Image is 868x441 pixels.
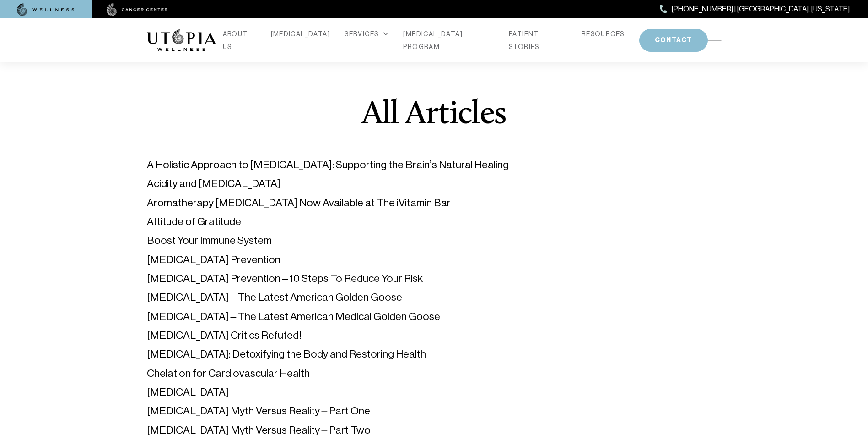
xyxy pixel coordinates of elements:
[639,29,708,52] button: CONTACT
[17,3,75,16] img: wellness
[147,177,280,189] a: Acidity and [MEDICAL_DATA]
[318,99,550,132] h1: All Articles
[403,28,494,53] a: [MEDICAL_DATA] PROGRAM
[147,310,441,322] a: [MEDICAL_DATA] – The Latest American Medical Golden Goose
[509,28,567,53] a: PATIENT STORIES
[147,197,451,209] a: Aromatherapy [MEDICAL_DATA] Now Available at The iVitamin Bar
[147,254,280,265] a: [MEDICAL_DATA] Prevention
[147,424,371,436] a: [MEDICAL_DATA] Myth Versus Reality – Part Two
[223,28,256,53] a: ABOUT US
[147,348,426,360] a: [MEDICAL_DATA]: Detoxifying the Body and Restoring Health
[147,272,423,284] a: [MEDICAL_DATA] Prevention – 10 Steps To Reduce Your Risk
[147,405,371,417] a: [MEDICAL_DATA] Myth Versus Reality – Part One
[345,28,388,40] div: SERVICES
[147,386,229,398] a: [MEDICAL_DATA]
[672,3,850,15] span: [PHONE_NUMBER] | [GEOGRAPHIC_DATA], [US_STATE]
[147,29,216,51] img: logo
[147,291,403,303] a: [MEDICAL_DATA] – The Latest American Golden Goose
[107,3,168,16] img: cancer center
[147,234,272,246] a: Boost Your Immune System
[708,37,722,44] img: icon-hamburger
[147,215,241,227] a: Attitude of Gratitude
[147,159,509,171] a: A Holistic Approach to [MEDICAL_DATA]: Supporting the Brain’s Natural Healing
[660,3,850,15] a: [PHONE_NUMBER] | [GEOGRAPHIC_DATA], [US_STATE]
[271,28,330,40] a: [MEDICAL_DATA]
[147,367,310,379] a: Chelation for Cardiovascular Health
[147,329,302,341] a: [MEDICAL_DATA] Critics Refuted!
[582,28,625,40] a: RESOURCES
